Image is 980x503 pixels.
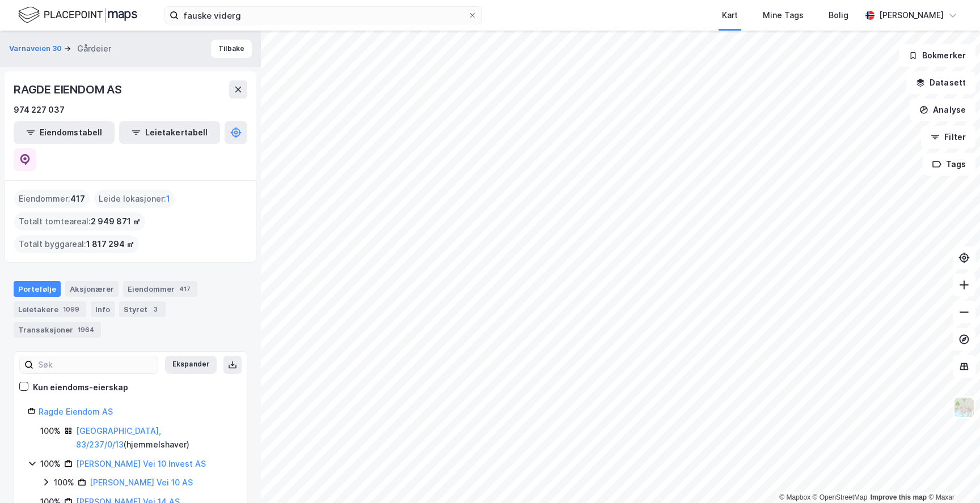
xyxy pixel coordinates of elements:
iframe: Chat Widget [923,449,980,503]
img: logo.f888ab2527a4732fd821a326f86c7f29.svg [18,5,137,25]
div: Bolig [829,8,848,22]
div: Gårdeier [77,42,111,56]
button: Eiendomstabell [14,121,115,144]
div: Kun eiendoms-eierskap [33,381,128,394]
div: 3 [150,304,161,315]
div: Mine Tags [763,8,804,22]
a: [PERSON_NAME] Vei 10 AS [90,478,193,487]
button: Ekspander [165,356,217,374]
div: Kontrollprogram for chat [923,449,980,503]
button: Tilbake [211,40,252,58]
div: Eiendommer [123,281,197,297]
div: [PERSON_NAME] [879,8,944,22]
div: 1099 [61,304,82,315]
a: [GEOGRAPHIC_DATA], 83/237/0/13 [76,426,161,449]
div: 1964 [75,324,96,335]
div: Leietakere [14,301,86,317]
a: Mapbox [779,493,810,501]
div: Kart [722,8,738,22]
div: Styret [119,301,166,317]
div: Aksjonærer [65,281,119,297]
a: Improve this map [871,493,927,501]
div: 100% [40,424,61,438]
input: Søk [33,356,158,373]
span: 1 817 294 ㎡ [86,237,134,251]
a: OpenStreetMap [813,493,868,501]
div: Leide lokasjoner : [94,190,175,208]
input: Søk på adresse, matrikkel, gårdeiere, leietakere eller personer [179,7,468,24]
span: 417 [70,192,85,206]
a: [PERSON_NAME] Vei 10 Invest AS [76,459,206,468]
button: Bokmerker [899,44,975,67]
div: Portefølje [14,281,61,297]
div: ( hjemmelshaver ) [76,424,233,451]
img: Z [953,397,975,418]
div: Totalt tomteareal : [14,212,145,231]
span: 1 [166,192,170,206]
div: Eiendommer : [14,190,90,208]
div: Info [91,301,115,317]
a: Ragde Eiendom AS [39,407,113,416]
div: 974 227 037 [14,103,65,117]
div: RAGDE EIENDOM AS [14,80,124,99]
span: 2 949 871 ㎡ [91,215,141,228]
button: Tags [923,153,975,176]
div: Totalt byggareal : [14,235,139,253]
button: Analyse [910,99,975,121]
button: Varnaveien 30 [9,43,64,54]
button: Datasett [906,71,975,94]
button: Filter [921,126,975,148]
div: 100% [54,476,74,489]
button: Leietakertabell [119,121,220,144]
div: 100% [40,457,61,471]
div: Transaksjoner [14,322,101,338]
div: 417 [177,283,193,295]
